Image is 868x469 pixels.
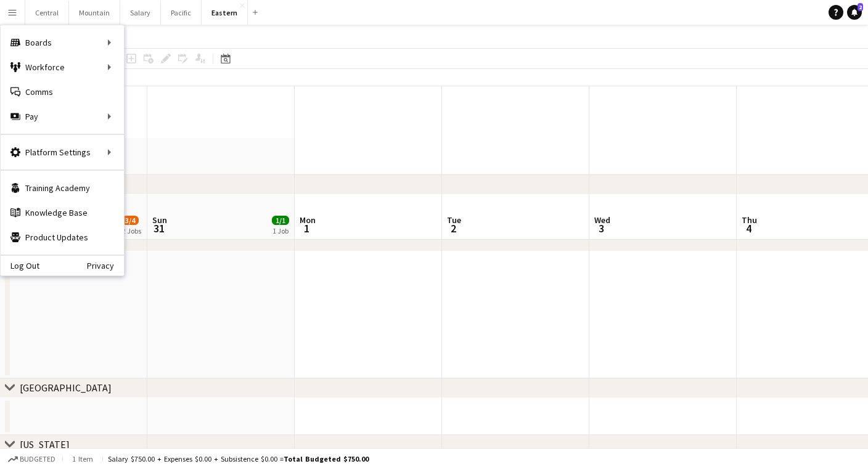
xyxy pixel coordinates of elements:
[284,454,369,463] span: Total Budgeted $750.00
[445,221,461,235] span: 2
[1,80,124,104] a: Comms
[272,226,289,235] div: 1 Job
[121,216,139,225] span: 3/4
[108,454,369,463] div: Salary $750.00 + Expenses $0.00 + Subsistence $0.00 =
[300,214,316,226] span: Mon
[1,55,124,80] div: Workforce
[68,454,97,463] span: 1 item
[272,216,289,225] span: 1/1
[152,214,167,226] span: Sun
[1,225,124,250] a: Product Updates
[6,452,57,466] button: Budgeted
[847,5,862,20] a: 2
[1,104,124,129] div: Pay
[20,455,55,463] span: Budgeted
[122,226,141,235] div: 2 Jobs
[25,1,69,25] button: Central
[1,176,124,200] a: Training Academy
[1,30,124,55] div: Boards
[20,438,70,451] div: [US_STATE]
[592,221,610,235] span: 3
[740,221,757,235] span: 4
[150,221,167,235] span: 31
[120,1,161,25] button: Salary
[87,261,124,271] a: Privacy
[447,214,461,226] span: Tue
[1,140,124,165] div: Platform Settings
[858,3,863,11] span: 2
[1,261,39,271] a: Log Out
[742,214,757,226] span: Thu
[20,381,112,394] div: [GEOGRAPHIC_DATA]
[202,1,248,25] button: Eastern
[594,214,610,226] span: Wed
[298,221,316,235] span: 1
[69,1,120,25] button: Mountain
[1,200,124,225] a: Knowledge Base
[161,1,202,25] button: Pacific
